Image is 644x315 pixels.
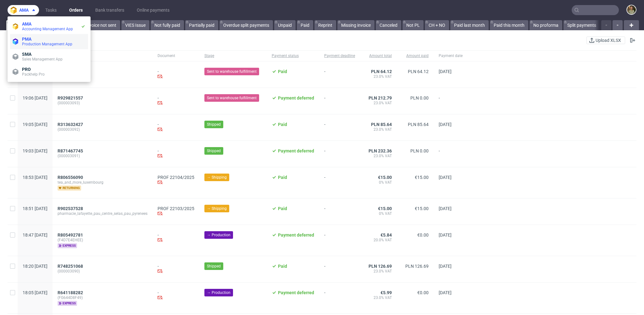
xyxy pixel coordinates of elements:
[22,42,72,46] span: Production Management App
[22,21,31,26] span: AMA
[371,69,392,74] span: PLN 64.12
[58,95,84,100] a: R929821557
[58,290,83,295] span: R641188282
[6,20,24,30] a: All
[158,264,194,275] div: -
[23,206,47,211] span: 18:51 [DATE]
[151,20,184,30] a: Not fully paid
[365,74,392,79] span: 23.0% VAT
[58,153,147,158] span: (000003091)
[58,180,147,185] span: tea_and_more_luxembourg
[8,5,39,15] button: ama
[402,53,429,59] span: Amount paid
[278,232,314,238] span: Payment deferred
[10,64,88,79] a: PROPackhelp Pro
[10,34,88,49] a: PMAProduction Management App
[415,206,429,211] span: €15.00
[58,95,83,100] span: R929821557
[530,20,562,30] a: No proforma
[82,20,120,30] a: Invoice not sent
[207,232,230,238] span: → Production
[324,264,355,275] span: -
[185,20,218,30] a: Partially paid
[365,269,392,274] span: 23.0% VAT
[365,53,392,59] span: Amount total
[58,238,147,243] span: (F4D7E4EHEE)
[410,95,429,100] span: PLN 0.00
[278,148,314,153] span: Payment deferred
[58,264,83,269] span: R748251068
[408,69,429,74] span: PLN 64.12
[207,69,257,74] span: Sent to warehouse fulfillment
[439,148,463,159] span: -
[278,206,287,211] span: Paid
[23,175,47,180] span: 18:53 [DATE]
[439,264,452,269] span: [DATE]
[22,72,45,77] span: Packhelp Pro
[278,95,314,100] span: Payment deferred
[278,69,287,74] span: Paid
[58,148,84,153] a: R871467745
[378,206,392,211] span: €15.00
[439,290,452,295] span: [DATE]
[158,122,194,133] div: -
[158,232,194,243] div: -
[219,20,273,30] a: Overdue split payments
[405,264,429,269] span: PLN 126.69
[58,243,77,248] span: express
[278,290,314,295] span: Payment deferred
[272,53,314,59] span: Payment status
[365,100,392,106] span: 23.0% VAT
[274,20,296,30] a: Unpaid
[121,20,149,30] a: VIES Issue
[402,20,424,30] a: Not PL
[324,175,355,191] span: -
[380,232,392,238] span: €5.84
[23,122,47,127] span: 19:05 [DATE]
[23,264,47,269] span: 18:20 [DATE]
[22,37,31,42] span: PMA
[58,211,147,216] span: pharmacie_lafayette_pau_centre_selas_pau_pyrenees
[324,122,355,133] span: -
[365,127,392,132] span: 23.0% VAT
[22,52,31,57] span: SMA
[380,290,392,295] span: €5.99
[324,95,355,106] span: -
[58,295,147,300] span: (FG644D8F49)
[158,290,194,301] div: -
[65,5,86,15] a: Orders
[408,122,429,127] span: PLN 85.64
[324,232,355,248] span: -
[23,148,47,153] span: 19:03 [DATE]
[278,264,287,269] span: Paid
[378,175,392,180] span: €15.00
[58,269,147,274] span: (000003090)
[207,263,221,269] span: Shipped
[58,232,84,238] a: R805492781
[324,148,355,159] span: -
[204,53,262,59] span: Stage
[207,206,227,211] span: → Shipping
[158,69,194,80] div: -
[563,20,600,30] a: Split payments
[627,5,636,14] img: Pablo Michaello
[425,20,449,30] a: CH + NO
[369,95,392,100] span: PLN 212.79
[410,148,429,153] span: PLN 0.00
[439,175,452,180] span: [DATE]
[365,180,392,185] span: 0% VAT
[439,206,452,211] span: [DATE]
[594,38,622,43] span: Upload XLSX
[58,206,84,211] a: R902537528
[365,211,392,216] span: 0% VAT
[58,74,147,79] span: (000003094)
[369,264,392,269] span: PLN 126.69
[324,206,355,217] span: -
[314,20,336,30] a: Reprint
[58,264,84,269] a: R748251068
[365,238,392,243] span: 20.0% VAT
[324,290,355,306] span: -
[58,206,83,211] span: R902537528
[207,148,221,154] span: Shipped
[586,37,625,44] button: Upload XLSX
